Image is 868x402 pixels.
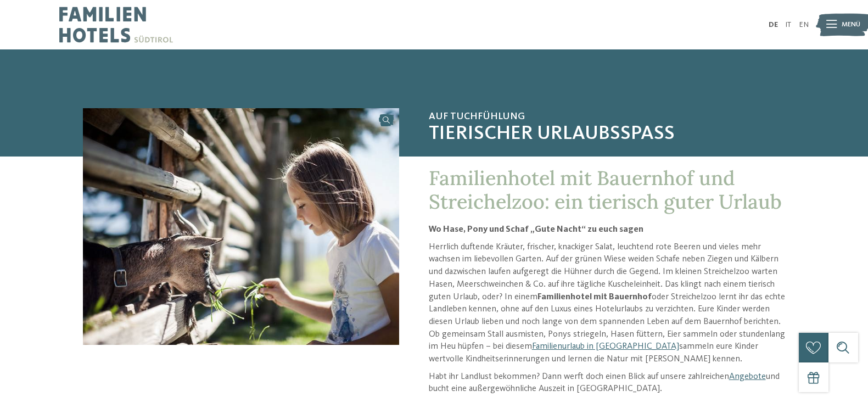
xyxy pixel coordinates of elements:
span: Menü [842,20,860,30]
span: Familienhotel mit Bauernhof und Streichelzoo: ein tierisch guter Urlaub [429,165,782,214]
span: Tierischer Urlaubsspaß [429,122,785,146]
img: Familienhotel mit Bauernhof: ein Traum wird wahr [83,108,399,345]
span: Auf Tuchfühlung [429,111,785,123]
strong: Familienhotel mit Bauernhof [537,293,652,302]
strong: Wo Hase, Pony und Schaf „Gute Nacht“ zu euch sagen [429,225,643,234]
a: Familienurlaub in [GEOGRAPHIC_DATA] [532,342,679,351]
p: Habt ihr Landlust bekommen? Dann werft doch einen Blick auf unsere zahlreichen und bucht eine auß... [429,371,785,395]
a: EN [799,21,809,29]
a: Angebote [729,372,766,381]
a: DE [769,21,778,29]
a: IT [785,21,791,29]
p: Herrlich duftende Kräuter, frischer, knackiger Salat, leuchtend rote Beeren und vieles mehr wachs... [429,241,785,366]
